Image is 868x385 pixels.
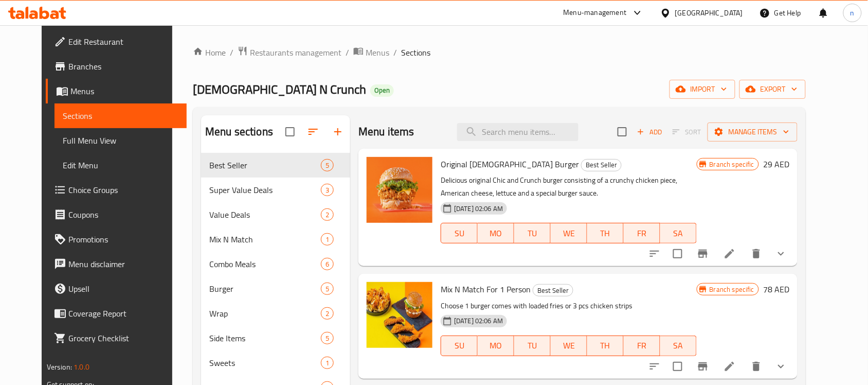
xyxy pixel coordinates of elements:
div: [GEOGRAPHIC_DATA] [675,7,743,19]
div: Side Items5 [201,326,350,351]
a: Coupons [46,202,187,227]
div: items [321,184,334,196]
div: Best Seller5 [201,153,350,178]
a: Promotions [46,227,187,252]
button: FR [624,223,660,243]
a: Upsell [46,276,187,301]
span: [DATE] 02:06 AM [450,204,507,214]
span: WE [555,338,583,353]
button: SA [660,336,697,356]
span: 1 [321,235,333,244]
span: Choice Groups [68,184,178,196]
button: import [670,80,735,99]
button: TU [514,336,551,356]
button: show more [769,241,793,266]
a: Edit menu item [724,360,736,373]
span: Branch specific [706,285,758,294]
span: [DATE] 02:06 AM [450,316,507,326]
button: MO [478,336,514,356]
button: export [739,80,806,99]
span: Add [636,126,663,138]
div: Value Deals2 [201,202,350,227]
span: 1 [321,358,333,368]
div: items [321,208,334,221]
span: Grocery Checklist [68,332,178,344]
span: Select section first [666,124,708,140]
button: WE [551,336,587,356]
button: SU [441,336,478,356]
div: items [321,283,334,295]
div: Super Value Deals3 [201,178,350,202]
button: TH [587,336,624,356]
span: Upsell [68,283,178,295]
div: Best Seller [209,159,321,171]
button: TU [514,223,551,243]
img: Mix N Match For 1 Person [367,282,432,348]
span: Burger [209,283,321,295]
span: FR [628,338,656,353]
h2: Menu items [358,124,414,139]
span: TU [518,338,547,353]
div: items [321,258,334,270]
div: Best Seller [581,159,622,171]
span: Sweets [209,357,321,369]
span: 5 [321,161,333,170]
nav: breadcrumb [193,46,806,59]
button: delete [744,241,769,266]
span: [DEMOGRAPHIC_DATA] N Crunch [193,78,366,101]
button: Manage items [708,122,798,142]
span: Edit Menu [63,159,178,171]
span: 2 [321,210,333,220]
span: Open [370,86,394,95]
span: export [748,83,798,96]
button: TH [587,223,624,243]
a: Sections [55,103,187,128]
p: Choose 1 burger comes with loaded fries or 3 pcs chicken strips [441,300,697,312]
span: Full Menu View [63,134,178,147]
span: Super Value Deals [209,184,321,196]
span: Menu disclaimer [68,258,178,270]
button: SU [441,223,478,243]
span: 5 [321,334,333,343]
span: Mix N Match [209,233,321,246]
span: SU [445,226,474,241]
div: Mix N Match1 [201,227,350,252]
a: Edit menu item [724,248,736,260]
li: / [346,46,349,59]
span: WE [555,226,583,241]
span: Menus [70,85,178,97]
div: Open [370,84,394,97]
span: Select section [611,121,633,143]
span: Branches [68,60,178,73]
h6: 78 AED [763,282,789,296]
span: Wrap [209,307,321,320]
div: Best Seller [533,284,573,296]
div: Side Items [209,332,321,344]
button: Add [633,124,666,140]
span: Select all sections [279,121,301,143]
span: Sections [63,110,178,122]
h6: 29 AED [763,157,789,171]
span: Value Deals [209,208,321,221]
a: Edit Restaurant [46,29,187,54]
button: MO [478,223,514,243]
li: / [230,46,233,59]
svg: Show Choices [775,360,787,373]
a: Edit Menu [55,153,187,178]
span: Menus [366,46,389,59]
a: Choice Groups [46,178,187,202]
a: Home [193,46,226,59]
span: Branch specific [706,160,758,169]
div: Wrap2 [201,301,350,326]
span: TH [591,226,620,241]
a: Grocery Checklist [46,326,187,351]
span: Best Seller [582,159,621,171]
span: 1.0.0 [74,360,89,374]
a: Full Menu View [55,128,187,153]
li: / [393,46,397,59]
button: sort-choices [642,241,667,266]
span: Select to update [667,356,689,377]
